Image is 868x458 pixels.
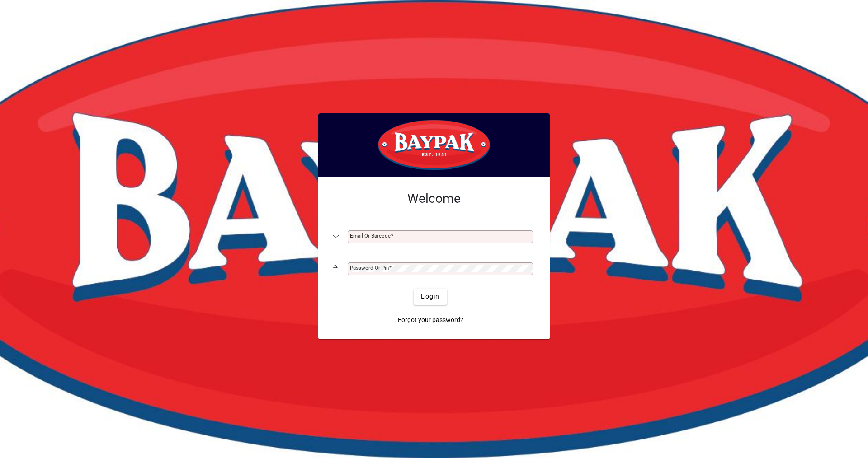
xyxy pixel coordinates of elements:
[333,191,535,206] h2: Welcome
[394,312,467,328] a: Forgot your password?
[350,265,389,271] mat-label: Password or Pin
[414,289,447,305] button: Login
[350,233,391,239] mat-label: Email or Barcode
[398,315,463,325] span: Forgot your password?
[421,292,439,301] span: Login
